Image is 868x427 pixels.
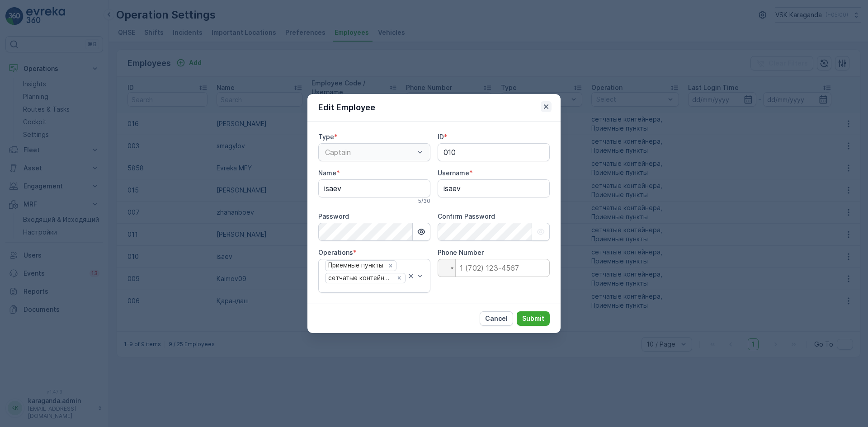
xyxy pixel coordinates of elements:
[318,133,334,141] label: Type
[394,274,404,282] div: Remove сетчатыe контейнера
[485,314,508,323] p: Cancel
[318,249,353,256] label: Operations
[318,169,336,177] label: Name
[438,212,495,220] label: Confirm Password
[438,249,484,256] label: Phone Number
[325,273,394,283] div: сетчатыe контейнера
[480,311,513,326] button: Cancel
[418,197,430,205] p: 5 / 30
[517,311,550,326] button: Submit
[318,101,375,114] p: Edit Employee
[325,261,385,270] div: Приемные пункты
[438,259,550,277] input: 1 (702) 123-4567
[438,169,469,177] label: Username
[438,133,444,141] label: ID
[386,262,396,270] div: Remove Приемные пункты
[522,314,544,323] p: Submit
[318,212,349,220] label: Password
